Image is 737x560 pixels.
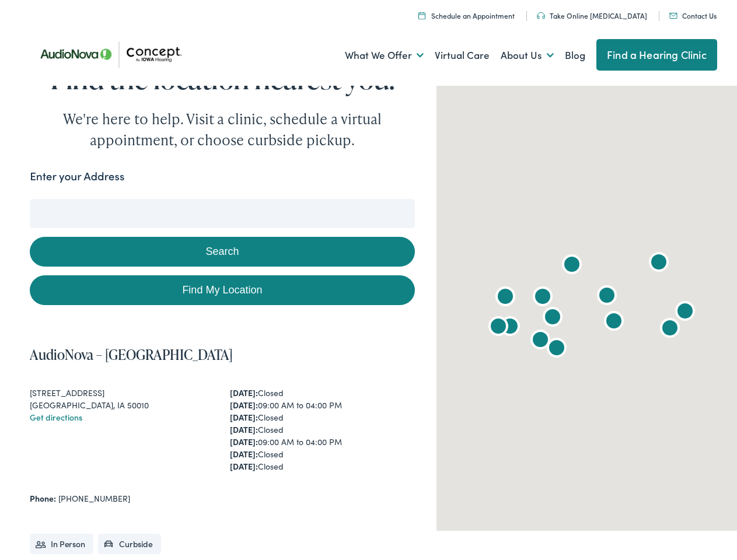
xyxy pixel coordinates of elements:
[30,272,414,302] a: Find My Location
[345,30,424,73] a: What We Offer
[529,281,557,309] div: AudioNova
[30,195,414,225] input: Enter your address or zip code
[36,105,409,147] div: We're here to help. Visit a clinic, schedule a virtual appointment, or choose curbside pickup.
[596,36,717,67] a: Find a Hearing Clinic
[230,432,258,444] strong: [DATE]:
[418,7,515,17] a: Schedule an Appointment
[593,279,621,307] div: AudioNova
[230,457,258,468] strong: [DATE]:
[537,7,647,17] a: Take Online [MEDICAL_DATA]
[645,246,673,274] div: Concept by Iowa Hearing by AudioNova
[230,420,258,432] strong: [DATE]:
[656,312,684,340] div: AudioNova
[565,30,585,73] a: Blog
[491,281,519,309] div: Concept by Iowa Hearing by AudioNova
[30,164,124,181] label: Enter your Address
[98,530,161,551] li: Curbside
[526,324,554,352] div: Concept by Iowa Hearing by AudioNova
[230,383,258,395] strong: [DATE]:
[484,310,512,338] div: AudioNova
[671,295,699,323] div: AudioNova
[496,310,524,338] div: AudioNova
[30,341,233,360] a: AudioNova – [GEOGRAPHIC_DATA]
[435,30,490,73] a: Virtual Care
[669,9,677,15] img: utility icon
[558,249,586,276] div: AudioNova
[418,8,425,16] img: A calendar icon to schedule an appointment at Concept by Iowa Hearing.
[230,383,415,469] div: Closed 09:00 AM to 04:00 PM Closed Closed 09:00 AM to 04:00 PM Closed Closed
[30,530,93,551] li: In Person
[230,395,258,407] strong: [DATE]:
[230,408,258,419] strong: [DATE]:
[30,58,414,90] h1: Find the location nearest you.
[543,332,571,360] div: Concept by Iowa Hearing by AudioNova
[501,30,554,73] a: About Us
[669,7,717,17] a: Contact Us
[30,383,215,395] div: [STREET_ADDRESS]
[58,489,130,501] a: [PHONE_NUMBER]
[30,395,215,408] div: [GEOGRAPHIC_DATA], IA 50010
[537,9,545,16] img: utility icon
[30,233,414,263] button: Search
[600,305,628,333] div: AudioNova
[230,444,258,456] strong: [DATE]:
[30,408,82,419] a: Get directions
[30,489,56,501] strong: Phone:
[539,301,567,329] div: Concept by Iowa Hearing by AudioNova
